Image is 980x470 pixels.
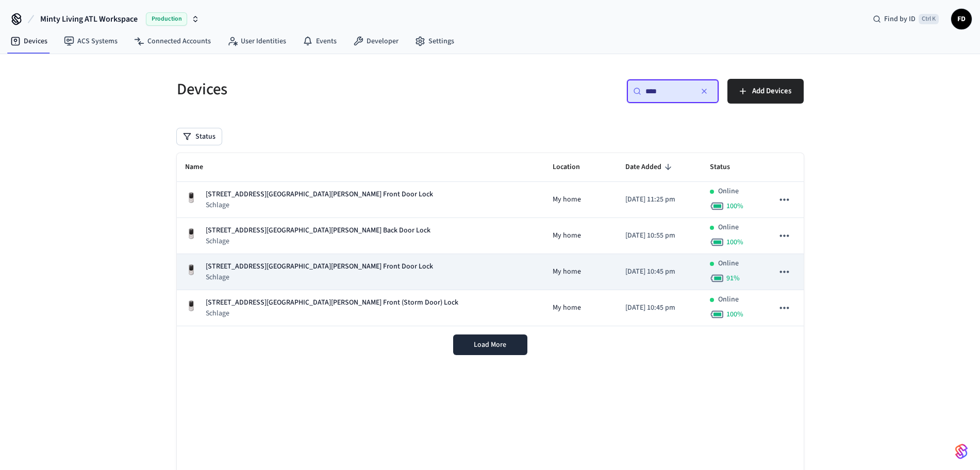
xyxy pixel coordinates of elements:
[553,266,581,277] span: My home
[752,85,791,98] span: Add Devices
[206,272,433,282] p: Schlage
[955,443,968,460] img: SeamLogoGradient.69752ec5.svg
[625,230,693,241] p: [DATE] 10:55 pm
[951,9,972,29] button: FD
[206,297,458,308] p: [STREET_ADDRESS][GEOGRAPHIC_DATA][PERSON_NAME] Front (Storm Door) Lock
[884,14,916,24] span: Find by ID
[206,261,433,272] p: [STREET_ADDRESS][GEOGRAPHIC_DATA][PERSON_NAME] Front Door Lock
[185,192,197,204] img: Yale Assure Touchscreen Wifi Smart Lock, Satin Nickel, Front
[553,303,581,313] span: My home
[625,194,693,205] p: [DATE] 11:25 pm
[185,228,197,240] img: Yale Assure Touchscreen Wifi Smart Lock, Satin Nickel, Front
[726,237,743,247] span: 100 %
[185,159,217,175] span: Name
[177,128,222,145] button: Status
[726,309,743,320] span: 100 %
[126,32,219,51] a: Connected Accounts
[726,201,743,211] span: 100 %
[146,12,187,26] span: Production
[407,32,462,51] a: Settings
[206,189,433,200] p: [STREET_ADDRESS][GEOGRAPHIC_DATA][PERSON_NAME] Front Door Lock
[718,222,739,233] p: Online
[625,303,693,313] p: [DATE] 10:45 pm
[919,14,939,24] span: Ctrl K
[625,266,693,277] p: [DATE] 10:45 pm
[474,340,506,350] span: Load More
[553,159,593,175] span: Location
[177,153,804,326] table: sticky table
[2,32,56,51] a: Devices
[865,10,947,28] div: Find by IDCtrl K
[718,258,739,269] p: Online
[206,225,430,236] p: [STREET_ADDRESS][GEOGRAPHIC_DATA][PERSON_NAME] Back Door Lock
[952,10,971,28] span: FD
[185,300,197,312] img: Yale Assure Touchscreen Wifi Smart Lock, Satin Nickel, Front
[185,264,197,276] img: Yale Assure Touchscreen Wifi Smart Lock, Satin Nickel, Front
[345,32,407,51] a: Developer
[718,186,739,197] p: Online
[625,159,675,175] span: Date Added
[177,79,484,100] h5: Devices
[727,79,804,104] button: Add Devices
[553,230,581,241] span: My home
[206,308,458,318] p: Schlage
[56,32,126,51] a: ACS Systems
[40,13,138,25] span: Minty Living ATL Workspace
[710,159,743,175] span: Status
[206,236,430,246] p: Schlage
[219,32,294,51] a: User Identities
[294,32,345,51] a: Events
[553,194,581,205] span: My home
[718,294,739,305] p: Online
[726,273,740,283] span: 91 %
[453,334,527,355] button: Load More
[206,200,433,210] p: Schlage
